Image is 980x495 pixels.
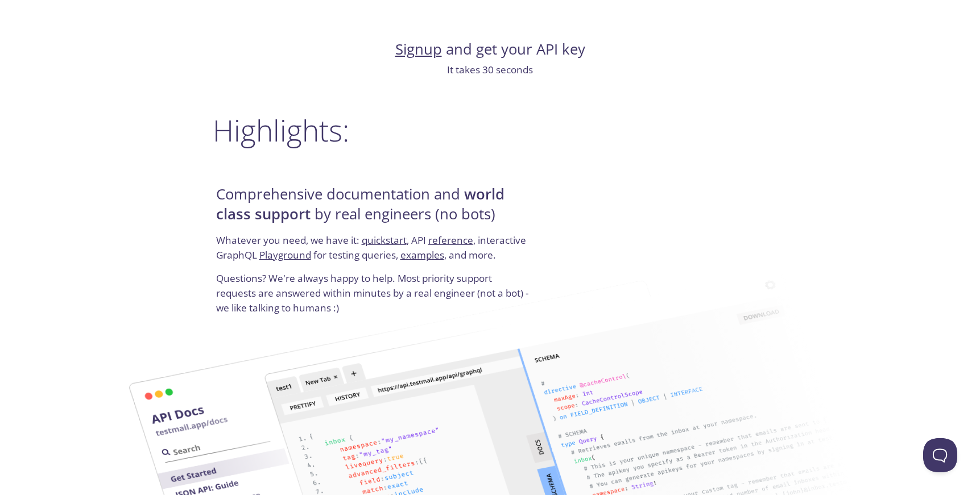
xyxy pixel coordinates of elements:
a: examples [400,248,444,261]
h2: Highlights: [213,113,768,147]
h4: and get your API key [213,40,768,59]
strong: world class support [216,184,505,223]
p: Questions? We're always happy to help. Most priority support requests are answered within minutes... [216,271,533,315]
a: Playground [259,248,311,261]
h4: Comprehensive documentation and by real engineers (no bots) [216,185,533,233]
a: Signup [395,39,442,59]
iframe: Help Scout Beacon - Open [923,438,957,472]
p: It takes 30 seconds [213,63,768,77]
p: Whatever you need, we have it: , API , interactive GraphQL for testing queries, , and more. [216,233,533,271]
a: quickstart [362,234,407,247]
a: reference [428,234,473,247]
